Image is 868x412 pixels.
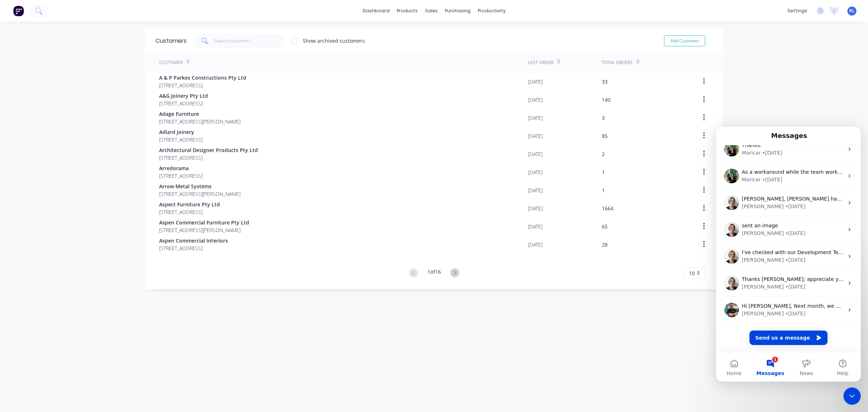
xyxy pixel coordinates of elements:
[26,183,68,191] div: [PERSON_NAME]
[528,78,542,85] div: [DATE]
[69,130,89,137] div: • [DATE]
[26,123,498,129] span: I've checked with our Development Team, your request to block the Product name from exporting to ...
[528,150,542,158] div: [DATE]
[602,150,605,158] div: 2
[664,35,705,46] button: Add Customer
[69,183,89,191] div: • [DATE]
[26,96,62,102] span: sent an image
[843,387,861,405] iframe: Intercom live chat
[602,186,605,194] div: 1
[393,5,421,16] div: products
[303,37,365,45] div: Show archived customers
[159,92,208,100] span: A&G Joinery Pty Ltd
[214,34,285,48] input: Search customers...
[159,136,203,143] span: [STREET_ADDRESS]
[159,146,258,154] span: Architectural Designer Products Pty Ltd
[72,226,109,255] button: News
[159,208,220,216] span: [STREET_ADDRESS]
[36,226,72,255] button: Messages
[121,244,132,249] span: Help
[427,268,441,278] div: 1 of 16
[159,182,241,190] span: Arrow Metal Systems
[159,244,228,252] span: [STREET_ADDRESS]
[602,205,613,212] div: 1664
[159,164,203,172] span: Arredorama
[8,122,23,137] img: Profile image for Cathy
[528,241,542,248] div: [DATE]
[8,96,23,110] img: Profile image for Cathy
[10,244,25,249] span: Home
[8,176,23,190] img: Profile image for Paul
[84,244,97,249] span: News
[602,114,605,122] div: 3
[602,132,608,140] div: 85
[156,37,187,45] div: Customers
[26,49,44,57] div: Maricar
[602,223,608,230] div: 65
[69,76,89,84] div: • [DATE]
[26,130,68,137] div: [PERSON_NAME]
[784,5,811,16] div: settings
[441,5,474,16] div: purchasing
[159,190,241,198] span: [STREET_ADDRESS][PERSON_NAME]
[474,5,509,16] div: productivity
[46,49,66,57] div: • [DATE]
[26,69,281,75] span: [PERSON_NAME], [PERSON_NAME] has resolved it's outage, please reintegrate with [PERSON_NAME]
[26,150,157,155] span: Thanks [PERSON_NAME]; appreciate you doing this!
[159,59,183,66] div: Customer
[159,128,203,136] span: Adlard Joinery
[602,78,608,85] div: 33
[159,81,246,89] span: [STREET_ADDRESS]
[8,69,23,83] img: Profile image for Cathy
[849,8,855,14] span: RL
[26,156,68,164] div: [PERSON_NAME]
[26,103,68,110] div: [PERSON_NAME]
[528,205,542,212] div: [DATE]
[69,103,89,110] div: • [DATE]
[8,149,23,164] img: Profile image for Cathy
[528,132,542,140] div: [DATE]
[69,156,89,164] div: • [DATE]
[109,226,145,255] button: Help
[528,168,542,176] div: [DATE]
[26,76,68,84] div: [PERSON_NAME]
[528,114,542,122] div: [DATE]
[159,100,208,107] span: [STREET_ADDRESS]
[13,5,24,16] img: Factory
[159,201,220,208] span: Aspect Furniture Pty Ltd
[40,244,68,249] span: Messages
[159,172,203,180] span: [STREET_ADDRESS]
[159,237,228,244] span: Aspen Commercial Interiors
[528,96,542,104] div: [DATE]
[159,118,241,125] span: [STREET_ADDRESS][PERSON_NAME]
[689,269,695,277] span: 10
[716,127,861,382] iframe: Intercom live chat
[421,5,441,16] div: sales
[528,59,553,66] div: Last Order
[528,186,542,194] div: [DATE]
[33,204,111,218] button: Send us a message
[602,241,608,248] div: 28
[159,219,249,226] span: Aspen Commercial Furniture Pty Ltd
[602,59,633,66] div: Total Orders
[602,168,605,176] div: 1
[26,42,444,48] span: As a workaround while the team works on a fix, I’ve placed the link in a column that aligns to th...
[159,226,249,234] span: [STREET_ADDRESS][PERSON_NAME]
[159,110,241,118] span: Adage Furniture
[159,74,246,81] span: A & P Parkes Constructions Pty Ltd
[359,5,393,16] a: dashboard
[528,223,542,230] div: [DATE]
[602,96,610,104] div: 140
[159,154,258,161] span: [STREET_ADDRESS]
